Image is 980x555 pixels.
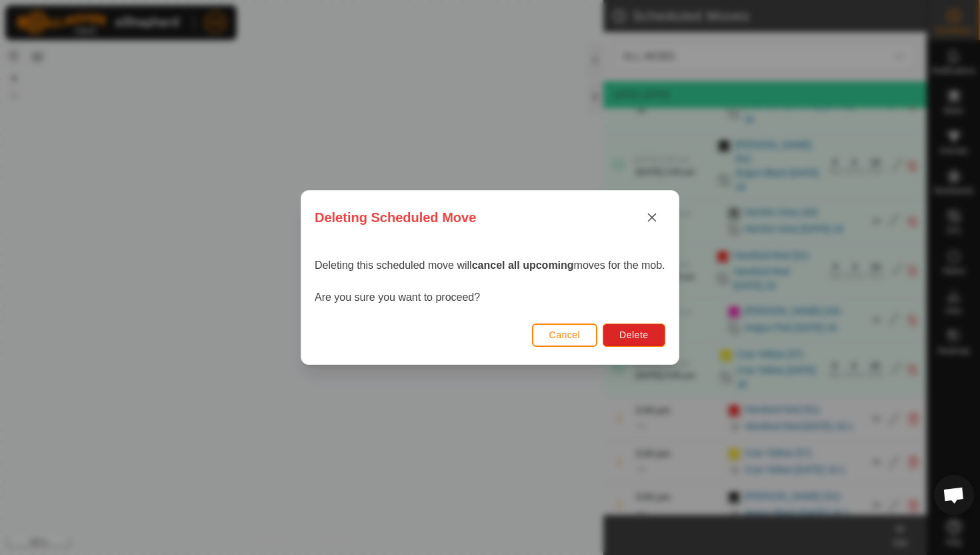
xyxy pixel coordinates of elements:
span: Cancel [549,330,581,340]
strong: cancel all upcoming [472,259,574,271]
p: Are you sure you want to proceed? [315,290,665,306]
button: Cancel [532,324,598,347]
p: Deleting this scheduled move will moves for the mob. [315,257,665,273]
span: Delete [619,330,648,340]
span: Deleting Scheduled Move [315,207,476,227]
button: Delete [603,324,665,347]
div: Open chat [934,475,974,515]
